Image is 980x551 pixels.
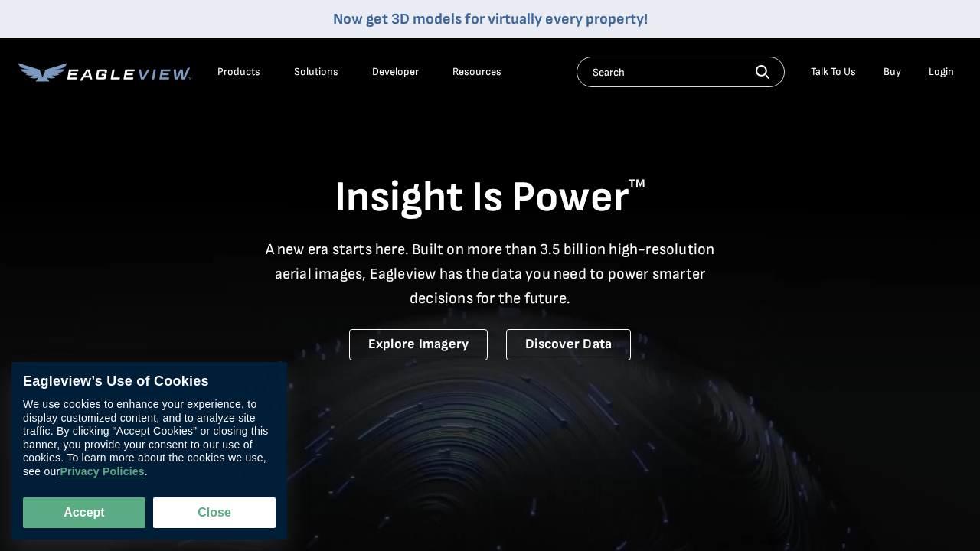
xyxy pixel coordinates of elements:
[372,65,419,79] a: Developer
[23,373,276,390] div: Eagleview’s Use of Cookies
[23,398,276,478] div: We use cookies to enhance your experience, to display customized content, and to analyze site tra...
[884,65,901,79] a: Buy
[577,57,785,87] input: Search
[23,497,145,528] button: Accept
[256,237,724,311] p: A new era starts here. Built on more than 3.5 billion high-resolution aerial images, Eagleview ha...
[333,10,648,28] a: Now get 3D models for virtually every property!
[294,65,338,79] div: Solutions
[153,497,276,528] button: Close
[929,65,954,79] div: Login
[629,177,645,191] sup: TM
[506,329,631,360] a: Discover Data
[217,65,260,79] div: Products
[811,65,856,79] div: Talk To Us
[452,65,501,79] div: Resources
[18,171,962,225] h1: Insight Is Power
[349,329,488,360] a: Explore Imagery
[60,465,144,478] a: Privacy Policies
